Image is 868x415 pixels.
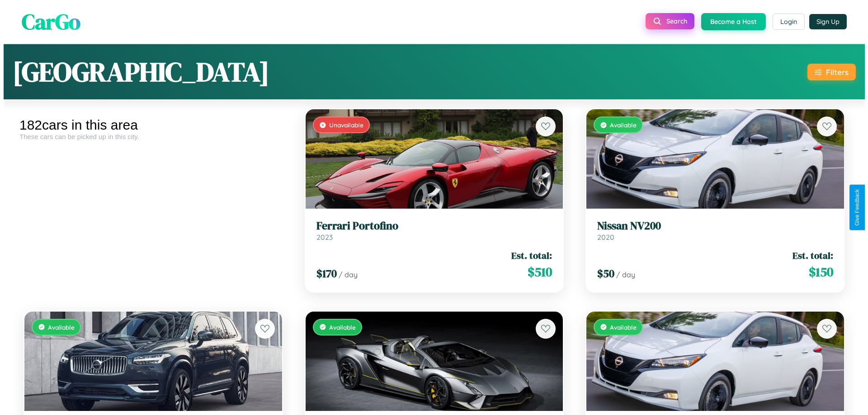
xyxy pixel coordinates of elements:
[508,249,548,262] span: Est. total:
[313,219,549,242] a: Ferrari Portofino2023
[594,219,830,233] h3: Nissan NV200
[9,53,266,90] h1: [GEOGRAPHIC_DATA]
[325,323,352,331] span: Available
[804,64,852,80] button: Filters
[313,233,329,242] span: 2023
[846,185,862,230] button: Give Feedback
[16,133,283,140] div: These cars can be picked up in this city.
[594,233,611,242] span: 2020
[769,14,801,30] button: Login
[850,189,857,226] div: Give Feedback
[642,13,691,29] button: Search
[663,17,684,25] span: Search
[613,270,632,279] span: / day
[313,266,333,281] span: $ 170
[16,117,283,133] div: 182 cars in this area
[313,219,549,233] h3: Ferrari Portofino
[44,323,71,331] span: Available
[698,13,762,30] button: Become a Host
[335,270,354,279] span: / day
[789,249,830,262] span: Est. total:
[594,219,830,242] a: Nissan NV2002020
[822,67,845,77] div: Filters
[18,7,77,37] span: CarGo
[806,14,843,29] button: Sign Up
[805,263,830,281] span: $ 150
[606,323,633,331] span: Available
[524,263,548,281] span: $ 510
[325,121,360,129] span: Unavailable
[606,121,633,129] span: Available
[594,266,611,281] span: $ 50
